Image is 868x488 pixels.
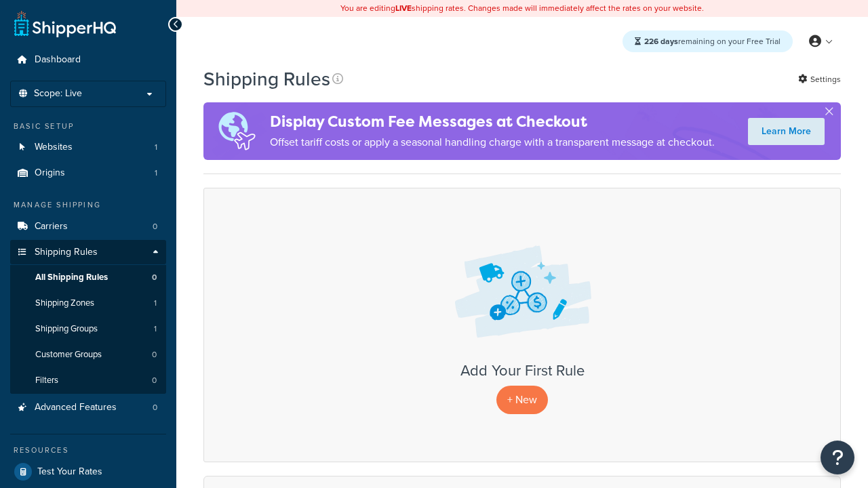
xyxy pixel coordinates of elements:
[10,240,166,265] a: Shipping Rules
[10,135,166,160] a: Websites 1
[496,386,548,413] p: + New
[203,66,330,92] h1: Shipping Rules
[10,342,166,367] li: Customer Groups
[623,30,793,52] div: remaining on your Free Trial
[798,70,841,89] a: Settings
[14,10,116,37] a: ShipperHQ Home
[748,118,825,145] a: Learn More
[10,161,166,186] a: Origins 1
[35,142,73,153] span: Websites
[10,317,166,342] a: Shipping Groups 1
[10,199,166,211] div: Manage Shipping
[34,88,82,100] span: Scope: Live
[10,214,166,239] a: Carriers 0
[10,214,166,239] li: Carriers
[35,221,68,232] span: Carriers
[37,466,102,478] span: Test Your Rates
[10,265,166,290] a: All Shipping Rules 0
[10,47,166,73] a: Dashboard
[35,167,65,179] span: Origins
[270,110,715,133] h4: Display Custom Fee Messages at Checkout
[35,247,98,258] span: Shipping Rules
[152,272,157,283] span: 0
[10,395,166,420] a: Advanced Features 0
[152,375,157,386] span: 0
[35,298,94,309] span: Shipping Zones
[35,323,98,335] span: Shipping Groups
[10,161,166,186] li: Origins
[154,298,157,309] span: 1
[203,102,270,160] img: duties-banner-06bc72dcb5fe05cb3f9472aba00be2ae8eb53ab6f0d8bb03d382ba314ac3c341.png
[10,291,166,316] li: Shipping Zones
[10,265,166,290] li: All Shipping Rules
[10,135,166,160] li: Websites
[218,363,827,379] h3: Add Your First Rule
[154,323,157,335] span: 1
[10,121,166,132] div: Basic Setup
[35,272,108,283] span: All Shipping Rules
[10,342,166,367] a: Customer Groups 0
[153,221,157,232] span: 0
[10,240,166,394] li: Shipping Rules
[10,445,166,456] div: Resources
[10,368,166,393] a: Filters 0
[35,54,81,66] span: Dashboard
[155,167,157,179] span: 1
[10,317,166,342] li: Shipping Groups
[10,368,166,393] li: Filters
[10,460,166,484] a: Test Your Rates
[644,35,678,47] strong: 226 days
[10,395,166,420] li: Advanced Features
[35,402,117,413] span: Advanced Features
[10,291,166,316] a: Shipping Zones 1
[395,2,412,14] b: LIVE
[155,142,157,153] span: 1
[270,133,715,152] p: Offset tariff costs or apply a seasonal handling charge with a transparent message at checkout.
[152,349,157,361] span: 0
[35,349,102,361] span: Customer Groups
[821,441,854,474] button: Open Resource Center
[35,375,58,386] span: Filters
[153,402,157,413] span: 0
